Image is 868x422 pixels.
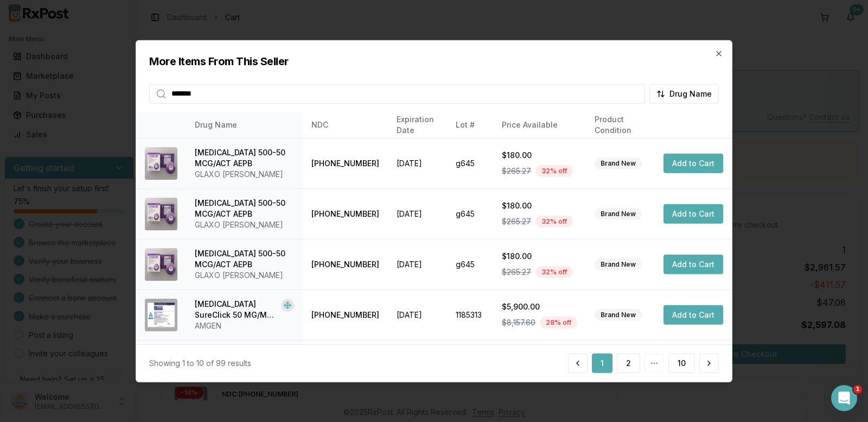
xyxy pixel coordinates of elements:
[540,317,577,329] div: 28 % off
[145,147,177,180] img: Advair Diskus 500-50 MCG/ACT AEPB
[663,154,723,173] button: Add to Cart
[535,216,573,228] div: 32 % off
[145,299,177,331] img: Enbrel SureClick 50 MG/ML SOAJ
[145,248,177,281] img: Advair Diskus 500-50 MCG/ACT AEPB
[669,88,712,99] span: Drug Name
[195,248,294,270] div: [MEDICAL_DATA] 500-50 MCG/ACT AEPB
[447,188,493,239] td: g645
[586,112,655,138] th: Product Condition
[303,112,388,138] th: NDC
[149,358,251,369] div: Showing 1 to 10 of 99 results
[388,112,447,138] th: Expiration Date
[195,219,294,230] div: GLAXO [PERSON_NAME]
[853,385,862,394] span: 1
[195,320,294,331] div: AMGEN
[502,216,531,227] span: $265.27
[493,112,586,138] th: Price Available
[195,169,294,180] div: GLAXO [PERSON_NAME]
[303,340,388,390] td: [PHONE_NUMBER]
[595,158,642,169] div: Brand New
[535,266,573,278] div: 32 % off
[502,150,577,161] div: $180.00
[186,112,303,138] th: Drug Name
[831,385,857,411] iframe: Intercom live chat
[195,270,294,281] div: GLAXO [PERSON_NAME]
[617,354,640,373] button: 2
[595,259,642,270] div: Brand New
[592,354,612,373] button: 1
[195,198,294,219] div: [MEDICAL_DATA] 500-50 MCG/ACT AEPB
[502,317,535,328] span: $8,157.60
[388,340,447,390] td: [DATE]
[535,165,573,177] div: 32 % off
[388,188,447,239] td: [DATE]
[502,251,577,262] div: $180.00
[663,305,723,325] button: Add to Cart
[502,301,577,312] div: $5,900.00
[303,188,388,239] td: [PHONE_NUMBER]
[303,289,388,340] td: [PHONE_NUMBER]
[303,239,388,289] td: [PHONE_NUMBER]
[595,309,642,321] div: Brand New
[388,239,447,289] td: [DATE]
[447,289,493,340] td: 1185313
[447,112,493,138] th: Lot #
[388,138,447,188] td: [DATE]
[502,200,577,211] div: $180.00
[145,198,177,230] img: Advair Diskus 500-50 MCG/ACT AEPB
[595,208,642,220] div: Brand New
[447,340,493,390] td: 1184818
[668,354,695,373] button: 10
[663,204,723,224] button: Add to Cart
[447,138,493,188] td: g645
[303,138,388,188] td: [PHONE_NUMBER]
[663,255,723,274] button: Add to Cart
[195,299,277,320] div: [MEDICAL_DATA] SureClick 50 MG/ML SOAJ
[649,84,719,103] button: Drug Name
[447,239,493,289] td: g645
[388,289,447,340] td: [DATE]
[502,166,531,177] span: $265.27
[195,147,294,169] div: [MEDICAL_DATA] 500-50 MCG/ACT AEPB
[149,53,719,68] h2: More Items From This Seller
[502,267,531,278] span: $265.27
